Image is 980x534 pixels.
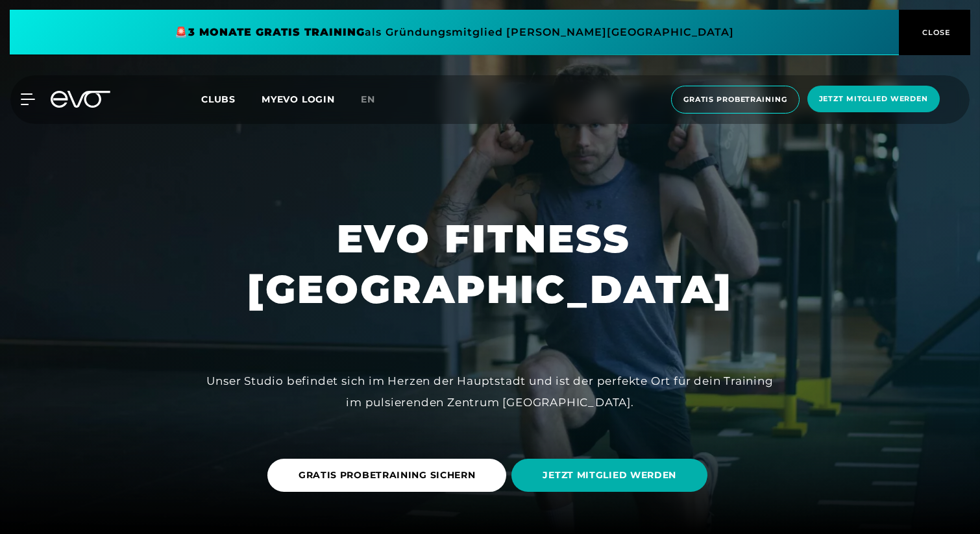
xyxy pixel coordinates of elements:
span: GRATIS PROBETRAINING SICHERN [299,468,476,482]
span: Gratis Probetraining [683,94,787,105]
h1: EVO FITNESS [GEOGRAPHIC_DATA] [247,213,733,315]
button: CLOSE [899,10,970,55]
span: Jetzt Mitglied werden [819,93,928,104]
a: Gratis Probetraining [667,86,803,114]
a: JETZT MITGLIED WERDEN [511,449,713,502]
a: Jetzt Mitglied werden [803,86,944,114]
span: JETZT MITGLIED WERDEN [543,468,676,482]
span: CLOSE [919,27,951,38]
span: en [361,93,375,105]
div: Unser Studio befindet sich im Herzen der Hauptstadt und ist der perfekte Ort für dein Training im... [198,370,782,413]
span: Clubs [201,93,236,105]
a: Clubs [201,93,262,105]
a: GRATIS PROBETRAINING SICHERN [267,449,512,502]
a: en [361,92,391,107]
a: MYEVO LOGIN [262,93,335,105]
